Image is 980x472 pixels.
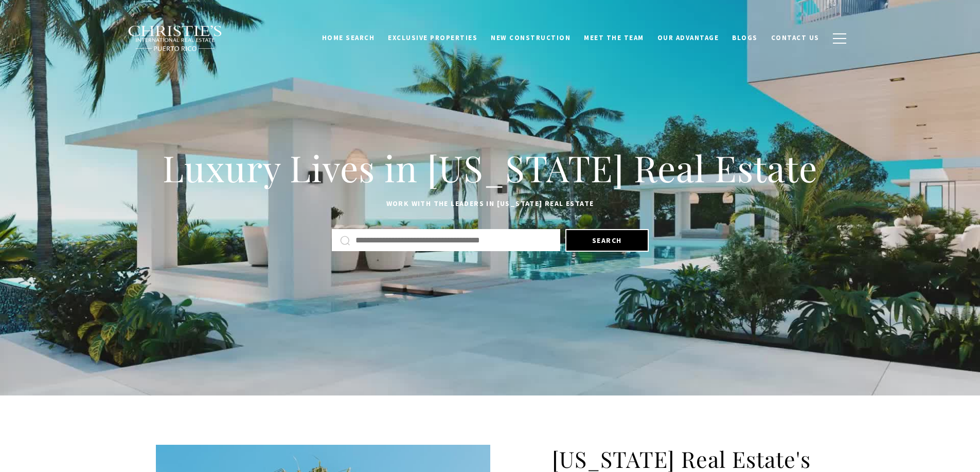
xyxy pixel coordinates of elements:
[388,33,477,42] span: Exclusive Properties
[657,33,719,42] span: Our Advantage
[484,28,577,48] a: New Construction
[565,229,649,252] button: Search
[577,28,651,48] a: Meet the Team
[156,198,825,210] p: Work with the leaders in [US_STATE] Real Estate
[491,33,571,42] span: New Construction
[315,28,382,48] a: Home Search
[156,145,825,191] h1: Luxury Lives in [US_STATE] Real Estate
[651,28,726,48] a: Our Advantage
[725,28,764,48] a: Blogs
[771,33,819,42] span: Contact Us
[128,25,223,52] img: Christie's International Real Estate black text logo
[732,33,758,42] span: Blogs
[381,28,484,48] a: Exclusive Properties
